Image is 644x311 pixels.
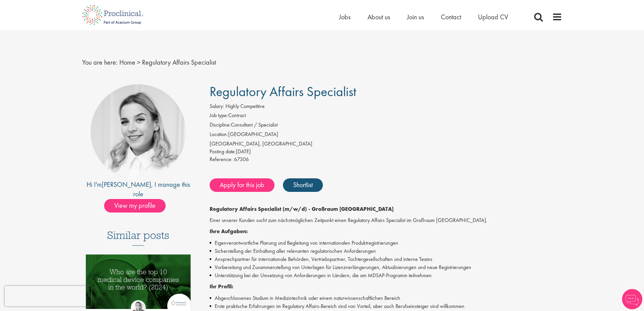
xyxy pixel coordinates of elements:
a: Apply for this job [210,178,275,192]
li: Vorbereitung und Zusammenstellung von Unterlagen für Lizenzverlängerungen, Aktualisierungen und n... [210,263,562,271]
span: > [137,58,140,67]
a: Contact [441,13,461,21]
label: Salary: [210,103,224,110]
strong: Regulatory Affairs Specialist (m/w/d) - Großraum [GEOGRAPHIC_DATA] [210,205,393,213]
span: View my profile [104,199,166,213]
img: Top 10 Medical Device Companies 2024 [86,254,191,309]
a: Upload CV [478,13,508,21]
li: Erste praktische Erfahrungen im Regulatory Affairs-Bereich sind von Vorteil, aber auch Berufseins... [210,302,562,310]
li: [GEOGRAPHIC_DATA] [210,131,562,140]
div: Hi I'm , I manage this role [82,180,195,199]
a: [PERSON_NAME] [102,180,151,189]
a: Shortlist [283,178,323,192]
span: Posting date: [210,148,236,155]
li: Unterstützung bei der Umsetzung von Anforderungen in Ländern, die am MDSAP-Programm teilnehmen [210,271,562,280]
li: Consultant / Specialist [210,121,562,131]
div: [DATE] [210,148,562,156]
li: Eigenverantwortliche Planung und Begleitung von internationalen Produktregistrierungen [210,239,562,247]
label: Reference: [210,156,233,163]
a: breadcrumb link [119,58,135,67]
iframe: reCAPTCHA [5,286,91,306]
div: [GEOGRAPHIC_DATA], [GEOGRAPHIC_DATA] [210,140,562,148]
label: Location: [210,131,228,138]
a: Jobs [339,13,351,21]
li: Contract [210,112,562,121]
img: Chatbot [622,289,642,309]
span: Regulatory Affairs Specialist [210,83,356,100]
li: Sicherstellung der Einhaltung aller relevanten regulatorischen Anforderungen [210,247,562,255]
a: View my profile [104,200,172,209]
li: Ansprechpartner für internationale Behörden, Vertriebspartner, Tochtergesellschaften und interne ... [210,255,562,263]
span: You are here: [82,58,118,67]
strong: Ihre Aufgaben: [210,228,248,235]
a: About us [367,13,390,21]
img: imeage of recruiter Tamara Lévai [91,84,186,180]
label: Discipline: [210,121,231,129]
span: Regulatory Affairs Specialist [142,58,216,67]
span: 67306 [234,156,249,163]
p: Einer unserer Kunden sucht zum nächstmöglichen Zeitpunkt einen Regulatory Affairs Specialist im G... [210,217,562,224]
label: Job type: [210,112,228,119]
li: Abgeschlossenes Studium in Medizintechnik oder einem naturwissenschaftlichen Bereich [210,294,562,302]
a: Join us [407,13,424,21]
strong: Ihr Profil: [210,283,233,290]
span: Highly Competitive [225,103,265,110]
h3: Similar posts [107,229,169,246]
